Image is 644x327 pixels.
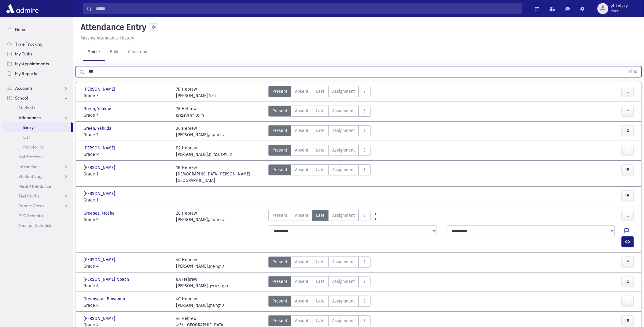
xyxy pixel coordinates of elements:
span: Assignment [332,167,355,173]
span: Late [316,147,325,153]
a: Teacher Schedule [2,220,73,230]
img: AdmirePro [5,2,40,15]
span: Grade 8 [83,283,170,289]
div: 4C Hebrew [PERSON_NAME].י. קראהן [176,296,224,309]
a: My Tasks [2,49,73,59]
span: Late [316,88,325,95]
a: List [2,132,73,142]
span: Absent [295,167,308,173]
span: PTC Schedule [18,213,45,218]
span: ytikotzky [611,4,628,9]
a: Notifications [2,152,73,162]
span: Present [272,259,287,265]
span: Teacher Schedule [18,223,53,228]
span: Grade 2 [83,132,170,138]
span: Assignment [332,147,355,153]
span: Late [316,259,325,265]
a: Infractions [2,162,73,171]
a: Bulk [105,44,123,61]
a: Entry [2,122,71,132]
span: Accounts [15,85,33,91]
a: Attendance [2,113,73,122]
div: 7D Hebrew [PERSON_NAME] זמל [176,86,216,99]
span: Report Cards [18,203,44,209]
div: 2C Hebrew [PERSON_NAME]י.ה. טרענק [176,210,228,223]
a: Report Cards [2,201,73,211]
span: [PERSON_NAME] [83,86,116,92]
u: Missing Attendance History [81,36,134,41]
span: My Appointments [15,61,49,66]
div: AttTypes [268,257,371,269]
span: Assignment [332,259,355,265]
span: Absent [295,298,308,304]
span: Green, Yaakov [83,106,112,112]
div: AttTypes [268,276,371,289]
span: Present [272,108,287,114]
span: Late [316,127,325,134]
span: Absent [295,212,308,219]
a: Student Logs [2,171,73,181]
span: [PERSON_NAME] [83,190,116,197]
span: [PERSON_NAME] Noach [83,276,130,283]
span: Grade 2 [83,216,170,223]
span: Present [272,212,287,219]
span: My Tasks [15,51,32,57]
span: Grade 4 [83,263,170,269]
span: Greenspan, Binyomin [83,296,126,302]
input: Search [92,3,522,14]
span: Late [316,212,325,219]
span: Grade P [83,151,170,158]
span: Absent [295,147,308,153]
a: PTC Schedule [2,211,73,220]
a: School [2,93,73,103]
span: Assignment [332,88,355,95]
a: Meal Attendance [2,181,73,191]
span: Test Marks [18,193,39,199]
span: Monitoring [23,144,44,150]
span: Green, Yehuda [83,125,113,132]
span: [PERSON_NAME] [83,145,116,151]
span: Assignment [332,127,355,134]
span: Students [18,105,35,111]
span: Absent [295,108,308,114]
a: Monitoring [2,142,73,152]
span: Assignment [332,212,355,219]
h5: Attendance Entry [78,22,146,32]
div: AttTypes [268,125,371,138]
span: Student Logs [18,174,43,179]
div: AttTypes [268,145,371,158]
span: Absent [295,127,308,134]
span: Grade 4 [83,302,170,309]
a: Single [83,44,105,61]
span: List [23,134,30,140]
div: AttTypes [268,210,371,223]
div: AttTypes [268,296,371,309]
span: Time Tracking [15,41,42,47]
div: AttTypes [268,86,371,99]
div: 8A Hebrew [PERSON_NAME]. בערנשטיין [176,276,229,289]
span: [PERSON_NAME] [83,315,116,322]
span: Absent [295,278,308,285]
span: Late [316,167,325,173]
span: Entry [23,125,34,130]
div: 1B Hebrew [DEMOGRAPHIC_DATA][PERSON_NAME]. [GEOGRAPHIC_DATA] [176,164,263,184]
a: Students [2,103,73,113]
span: Late [316,278,325,285]
span: Late [316,298,325,304]
span: User [611,9,628,13]
a: Classroom [123,44,153,61]
div: P2 Hebrew [PERSON_NAME].מ. ראזענבוים [176,145,233,158]
div: AttTypes [268,106,371,118]
span: [PERSON_NAME] [83,257,116,263]
a: Home [2,24,73,34]
span: Assignment [332,278,355,285]
span: Greenes, Moshe [83,210,116,216]
a: Accounts [2,83,73,93]
span: Grade 7 [83,112,170,118]
span: [PERSON_NAME] [83,164,116,171]
span: Present [272,167,287,173]
span: Present [272,127,287,134]
span: Meal Attendance [18,183,51,189]
span: Grade 1 [83,197,170,203]
span: Present [272,147,287,153]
